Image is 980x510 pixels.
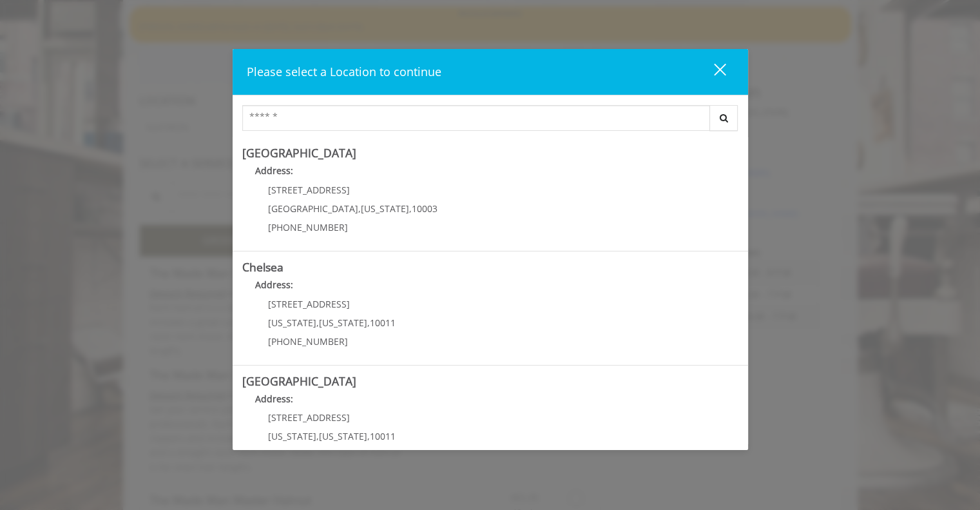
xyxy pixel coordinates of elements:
[242,105,710,131] input: Search Center
[268,184,350,196] span: [STREET_ADDRESS]
[242,259,283,275] b: Chelsea
[255,393,293,405] b: Address:
[268,411,350,424] span: [STREET_ADDRESS]
[268,221,348,233] span: [PHONE_NUMBER]
[268,335,348,348] span: [PHONE_NUMBER]
[361,202,409,215] span: [US_STATE]
[716,113,731,123] i: Search button
[242,373,356,389] b: [GEOGRAPHIC_DATA]
[370,317,396,329] span: 10011
[319,430,367,442] span: [US_STATE]
[268,202,358,215] span: [GEOGRAPHIC_DATA]
[699,63,725,82] div: close dialog
[268,298,350,310] span: [STREET_ADDRESS]
[316,430,319,442] span: ,
[255,164,293,177] b: Address:
[316,317,319,329] span: ,
[242,105,738,137] div: Center Select
[690,59,734,85] button: close dialog
[255,279,293,291] b: Address:
[242,145,356,161] b: [GEOGRAPHIC_DATA]
[247,64,441,79] span: Please select a Location to continue
[370,430,396,442] span: 10011
[412,202,437,215] span: 10003
[319,317,367,329] span: [US_STATE]
[358,202,361,215] span: ,
[367,430,370,442] span: ,
[367,317,370,329] span: ,
[409,202,412,215] span: ,
[268,430,316,442] span: [US_STATE]
[268,317,316,329] span: [US_STATE]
